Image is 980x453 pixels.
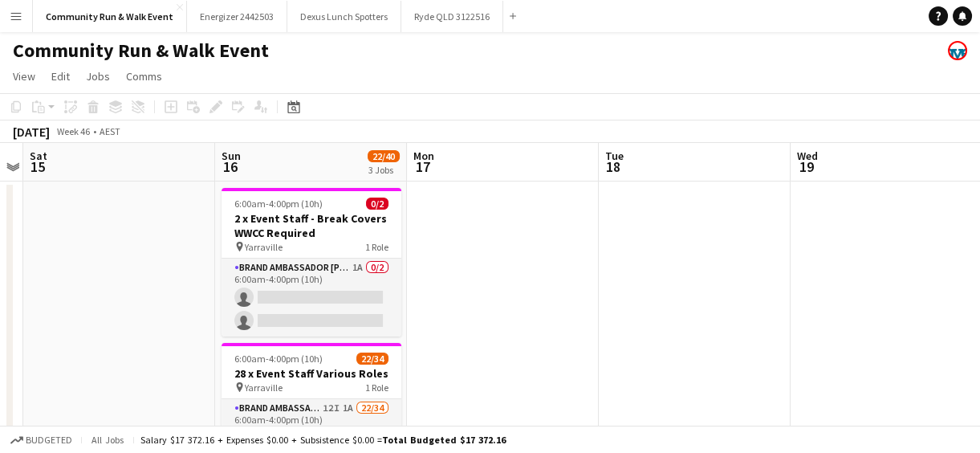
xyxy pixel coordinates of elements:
[245,382,283,394] span: Yarraville
[187,1,287,32] button: Energizer 2442503
[368,164,399,176] div: 3 Jobs
[13,69,35,84] span: View
[100,125,120,137] div: AEST
[13,124,50,140] div: [DATE]
[222,259,401,337] app-card-role: Brand Ambassador [PERSON_NAME]1A0/26:00am-4:00pm (10h)
[86,69,110,84] span: Jobs
[222,366,401,381] h3: 28 x Event Staff Various Roles
[30,149,47,163] span: Sat
[366,198,388,210] span: 0/2
[382,434,506,446] span: Total Budgeted $17 372.16
[413,149,434,163] span: Mon
[365,241,388,253] span: 1 Role
[222,211,401,240] h3: 2 x Event Staff - Break Covers WWCC Required
[88,434,127,446] span: All jobs
[33,1,187,32] button: Community Run & Walk Event
[411,157,434,176] span: 17
[8,431,75,449] button: Budgeted
[26,435,72,446] span: Budgeted
[219,157,241,176] span: 16
[13,39,269,63] h1: Community Run & Walk Event
[140,434,506,446] div: Salary $17 372.16 + Expenses $0.00 + Subsistence $0.00 =
[120,66,169,87] a: Comms
[222,149,241,163] span: Sun
[51,69,70,84] span: Edit
[287,1,401,32] button: Dexus Lunch Spotters
[27,157,47,176] span: 15
[45,66,76,87] a: Edit
[603,157,624,176] span: 18
[234,353,323,365] span: 6:00am-4:00pm (10h)
[79,66,116,87] a: Jobs
[365,382,388,394] span: 1 Role
[797,149,818,163] span: Wed
[401,1,503,32] button: Ryde QLD 3122516
[948,41,967,60] app-user-avatar: Kristin Kenneally
[356,353,388,365] span: 22/34
[795,157,818,176] span: 19
[234,198,323,210] span: 6:00am-4:00pm (10h)
[6,66,42,87] a: View
[368,150,400,162] span: 22/40
[126,69,162,84] span: Comms
[605,149,624,163] span: Tue
[245,241,283,253] span: Yarraville
[53,125,93,137] span: Week 46
[222,188,401,337] app-job-card: 6:00am-4:00pm (10h)0/22 x Event Staff - Break Covers WWCC Required Yarraville1 RoleBrand Ambassad...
